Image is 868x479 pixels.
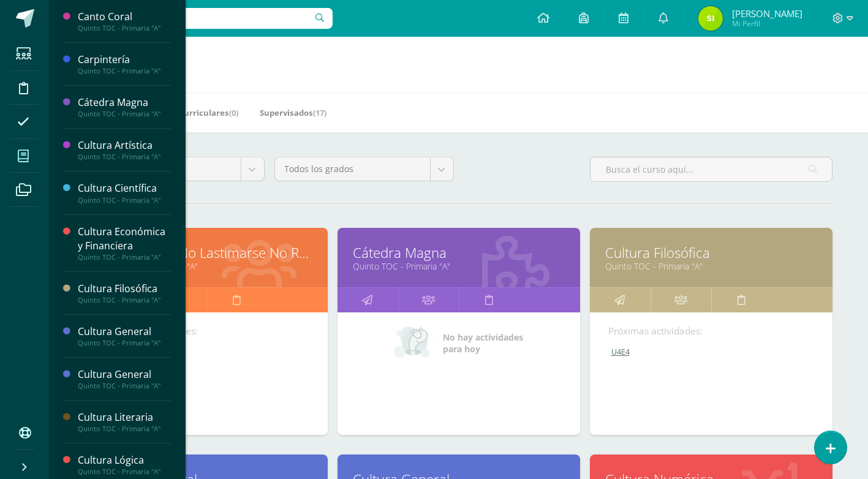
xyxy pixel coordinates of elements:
[78,67,171,75] div: Quinto TOC - Primaria "A"
[78,53,171,67] div: Carpintería
[284,157,421,181] span: Todos los grados
[732,18,802,29] span: Mi Perfil
[142,103,238,123] a: Mis Extracurriculares(0)
[104,347,311,357] a: U4E4
[78,96,171,118] a: Cátedra MagnaQuinto TOC - Primaria "A"
[78,138,171,161] a: Cultura ArtísticaQuinto TOC - Primaria "A"
[78,181,171,204] a: Cultura CientíficaQuinto TOC - Primaria "A"
[608,325,814,338] div: Próximas actividades:
[78,410,171,433] a: Cultura LiterariaQuinto TOC - Primaria "A"
[104,325,309,338] div: Próximas actividades:
[698,6,723,31] img: a56ba1d501d8c3a942b62a7bd2aa3cc0.png
[78,282,171,296] div: Cultura Filosófica
[100,243,312,262] a: No Lastimar No Lastimarse No Romper
[78,53,171,75] a: CarpinteríaQuinto TOC - Primaria "A"
[78,253,171,262] div: Quinto TOC - Primaria "A"
[57,8,333,29] input: Busca un usuario...
[78,24,171,32] div: Quinto TOC - Primaria "A"
[78,96,171,110] div: Cátedra Magna
[78,282,171,304] a: Cultura FilosóficaQuinto TOC - Primaria "A"
[100,260,312,272] a: Quinto TOC - Primaria "A"
[353,243,565,262] a: Cátedra Magna
[78,382,171,390] div: Quinto TOC - Primaria "A"
[78,181,171,195] div: Cultura Científica
[605,243,817,262] a: Cultura Filosófica
[78,10,171,24] div: Canto Coral
[353,260,565,272] a: Quinto TOC - Primaria "A"
[78,368,171,382] div: Cultura General
[78,138,171,153] div: Cultura Artística
[443,331,523,355] span: No hay actividades para hoy
[394,325,434,361] img: no_activities_small.png
[78,225,171,253] div: Cultura Económica y Financiera
[78,368,171,390] a: Cultura GeneralQuinto TOC - Primaria "A"
[78,110,171,118] div: Quinto TOC - Primaria "A"
[78,467,171,476] div: Quinto TOC - Primaria "A"
[78,339,171,347] div: Quinto TOC - Primaria "A"
[78,410,171,424] div: Cultura Literaria
[78,325,171,339] div: Cultura General
[78,196,171,205] div: Quinto TOC - Primaria "A"
[605,260,817,272] a: Quinto TOC - Primaria "A"
[78,453,171,467] div: Cultura Lógica
[229,107,238,118] span: (0)
[591,157,832,181] input: Busca el curso aquí...
[78,296,171,304] div: Quinto TOC - Primaria "A"
[313,107,326,118] span: (17)
[78,153,171,161] div: Quinto TOC - Primaria "A"
[78,424,171,433] div: Quinto TOC - Primaria "A"
[78,453,171,476] a: Cultura LógicaQuinto TOC - Primaria "A"
[608,347,815,357] a: U4E4
[260,103,326,123] a: Supervisados(17)
[732,7,802,20] span: [PERSON_NAME]
[275,157,453,181] a: Todos los grados
[78,325,171,347] a: Cultura GeneralQuinto TOC - Primaria "A"
[78,225,171,262] a: Cultura Económica y FinancieraQuinto TOC - Primaria "A"
[78,10,171,32] a: Canto CoralQuinto TOC - Primaria "A"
